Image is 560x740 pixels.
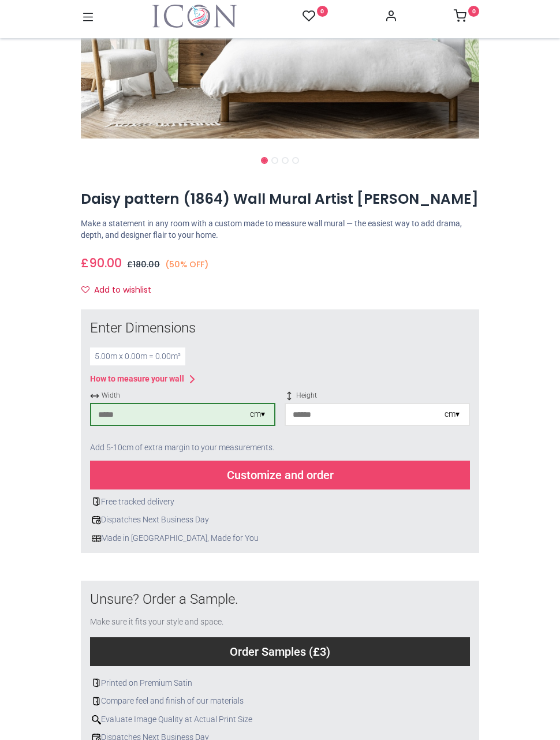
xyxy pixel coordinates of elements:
[152,5,237,28] a: Logo of Icon Wall Stickers
[81,286,89,294] i: Add to wishlist
[90,373,184,385] div: How to measure your wall
[90,347,185,366] div: 5.00 m x 0.00 m = 0.00 m²
[317,6,328,17] sup: 0
[90,514,470,526] div: Dispatches Next Business Day
[90,435,470,461] div: Add 5-10cm of extra margin to your measurements.
[454,13,479,22] a: 0
[165,259,209,270] small: (50% OFF)
[133,259,160,270] span: 180.00
[81,189,479,209] h1: Daisy pattern (1864) Wall Mural Artist [PERSON_NAME]
[90,616,470,628] div: Make sure it fits your style and space.
[92,534,101,543] img: uk
[90,461,470,489] div: Customize and order
[285,391,470,401] span: Height
[89,255,122,271] span: 90.00
[81,281,161,300] button: Add to wishlistAdd to wishlist
[90,533,470,544] div: Made in [GEOGRAPHIC_DATA], Made for You
[90,496,470,508] div: Free tracked delivery
[152,5,237,28] img: Icon Wall Stickers
[90,637,470,666] div: Order Samples (£3)
[90,678,470,689] div: Printed on Premium Satin
[468,6,479,17] sup: 0
[90,590,470,610] div: Unsure? Order a Sample.
[127,259,160,270] span: £
[445,409,460,420] div: cm ▾
[90,696,470,707] div: Compare feel and finish of our materials
[90,319,470,338] div: Enter Dimensions
[90,714,470,726] div: Evaluate Image Quality at Actual Print Size
[81,255,122,271] span: £
[250,409,265,420] div: cm ▾
[81,218,479,241] p: Make a statement in any room with a custom made to measure wall mural — the easiest way to add dr...
[303,9,328,24] a: 0
[90,391,275,401] span: Width
[384,13,397,22] a: Account Info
